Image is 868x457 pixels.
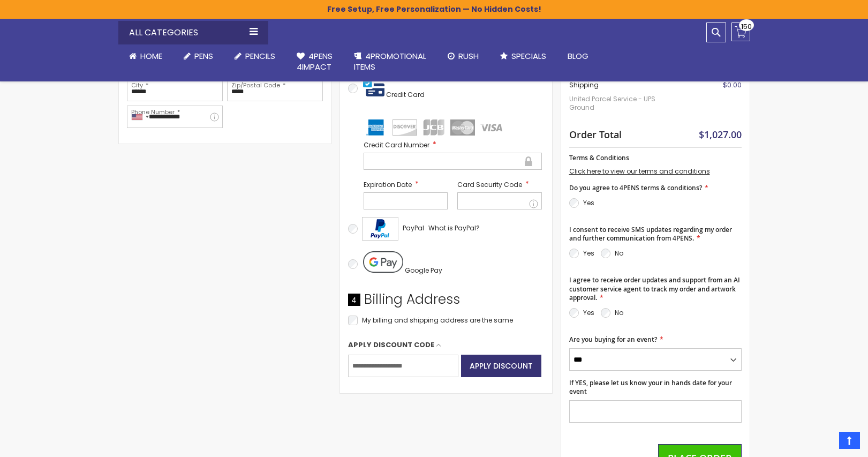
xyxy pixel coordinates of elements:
span: I consent to receive SMS updates regarding my order and further communication from 4PENS. [569,225,732,243]
span: Apply Discount [470,361,533,371]
span: Pencils [245,50,275,62]
span: $1,027.00 [699,128,742,141]
label: Yes [583,198,594,207]
iframe: Google Customer Reviews [780,428,868,457]
label: Card Security Code [457,179,542,190]
img: discover [393,119,417,136]
span: Terms & Conditions [569,153,629,162]
label: Yes [583,308,594,317]
span: $0.00 [723,80,742,89]
a: Click here to view our terms and conditions [569,167,710,176]
a: 4Pens4impact [286,44,343,79]
span: My billing and shipping address are the same [362,316,513,325]
span: 4Pens 4impact [297,50,333,72]
label: Credit Card Number [364,140,542,150]
span: Are you buying for an event? [569,335,657,344]
span: 4PROMOTIONAL ITEMS [354,50,426,72]
span: Blog [568,50,588,62]
a: Rush [437,44,489,68]
span: If YES, please let us know your in hands date for your event [569,378,732,396]
div: All Categories [118,21,268,44]
a: Pens [173,44,224,68]
a: Specials [489,44,557,68]
img: Pay with Google Pay [363,251,403,273]
img: visa [479,119,504,136]
img: amex [364,119,388,136]
a: Blog [557,44,599,68]
div: Billing Address [348,290,544,314]
a: What is PayPal? [428,222,480,235]
img: mastercard [450,119,475,136]
a: 150 [731,23,750,41]
a: Pencils [224,44,286,68]
label: Yes [583,249,594,258]
img: Acceptance Mark [362,217,398,241]
div: Secure transaction [524,155,533,168]
strong: Order Total [569,126,622,141]
span: United Parcel Service - UPS Ground [569,89,680,117]
span: Credit Card [386,90,425,99]
label: No [615,249,623,258]
span: Home [140,50,162,62]
span: Apply Discount Code [348,340,434,350]
span: Do you agree to 4PENS terms & conditions? [569,183,702,192]
span: 150 [741,21,752,32]
span: I agree to receive order updates and support from an AI customer service agent to track my order ... [569,275,740,302]
label: Expiration Date [364,179,448,190]
div: United States: +1 [127,106,152,128]
img: jcb [421,119,446,136]
span: Specials [511,50,546,62]
span: Pens [194,50,213,62]
a: 4PROMOTIONALITEMS [343,44,437,79]
a: Home [118,44,173,68]
span: Rush [458,50,479,62]
span: PayPal [403,223,424,233]
label: No [615,308,623,317]
span: Shipping [569,80,599,89]
span: What is PayPal? [428,223,480,233]
button: Apply Discount [461,355,541,377]
img: Pay with credit card [363,76,384,97]
span: Google Pay [405,266,442,275]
